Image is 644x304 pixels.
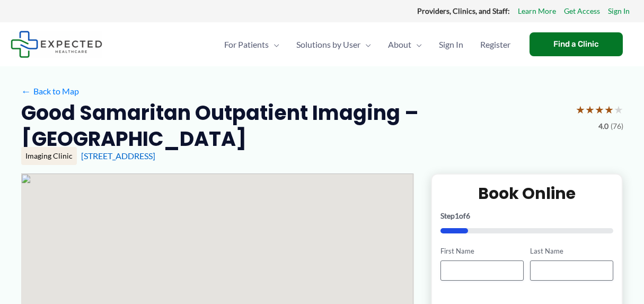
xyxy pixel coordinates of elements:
a: Sign In [608,4,630,18]
a: Solutions by UserMenu Toggle [288,26,380,63]
span: Menu Toggle [269,26,279,63]
a: Register [472,26,519,63]
span: ★ [604,100,614,119]
strong: Providers, Clinics, and Staff: [417,6,510,15]
a: AboutMenu Toggle [380,26,430,63]
span: Menu Toggle [360,26,371,63]
span: ★ [585,100,595,119]
span: Solutions by User [296,26,360,63]
span: 6 [466,211,470,220]
span: ★ [576,100,585,119]
a: [STREET_ADDRESS] [81,151,155,161]
span: For Patients [224,26,269,63]
h2: Good Samaritan Outpatient Imaging – [GEOGRAPHIC_DATA] [21,100,567,152]
a: Sign In [430,26,472,63]
label: Last Name [530,246,613,256]
span: 1 [455,211,459,220]
span: ← [21,86,31,96]
a: For PatientsMenu Toggle [216,26,288,63]
a: Get Access [564,4,600,18]
span: ★ [614,100,623,119]
a: Find a Clinic [530,32,623,56]
a: Learn More [518,4,556,18]
span: ★ [595,100,604,119]
p: Step of [440,212,614,220]
a: ←Back to Map [21,83,79,99]
div: Imaging Clinic [21,147,77,165]
label: First Name [440,246,524,256]
span: 4.0 [598,119,608,133]
nav: Primary Site Navigation [216,26,519,63]
span: Sign In [439,26,463,63]
span: About [388,26,411,63]
span: Register [480,26,510,63]
span: (76) [611,119,623,133]
span: Menu Toggle [411,26,422,63]
img: Expected Healthcare Logo - side, dark font, small [11,31,102,58]
h2: Book Online [440,183,614,204]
